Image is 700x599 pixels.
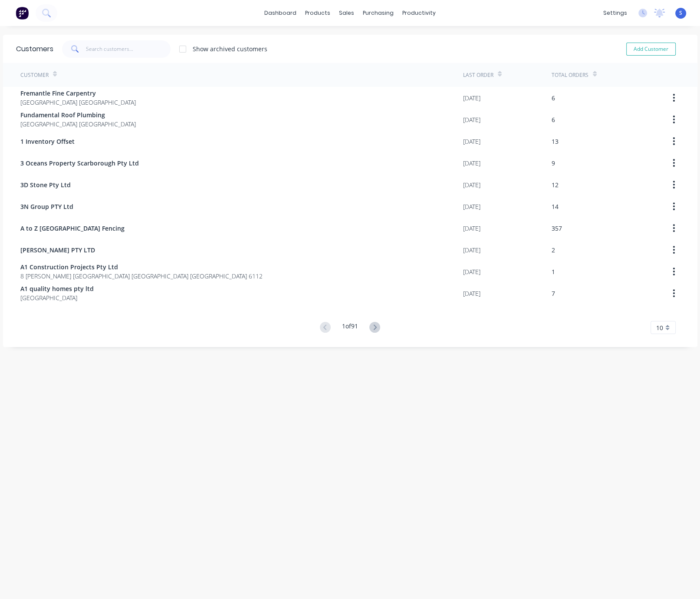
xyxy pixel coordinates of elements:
[463,71,493,79] div: Last Order
[16,7,29,20] img: Factory
[20,180,71,189] span: 3D Stone Pty Ltd
[463,289,480,298] div: [DATE]
[679,9,682,17] span: S
[20,89,136,98] span: Fremantle Fine Carpentry
[20,293,94,302] span: [GEOGRAPHIC_DATA]
[335,7,358,20] div: sales
[626,43,676,56] button: Add Customer
[463,137,480,146] div: [DATE]
[552,159,555,168] div: 9
[552,180,559,189] div: 12
[552,137,559,146] div: 13
[20,110,136,119] span: Fundamental Roof Plumbing
[552,202,559,211] div: 14
[193,44,267,53] div: Show archived customers
[20,71,49,79] div: Customer
[260,7,301,20] a: dashboard
[20,202,73,211] span: 3N Group PTY Ltd
[20,245,95,255] span: [PERSON_NAME] PTY LTD
[552,71,588,79] div: Total Orders
[20,98,136,107] span: [GEOGRAPHIC_DATA] [GEOGRAPHIC_DATA]
[463,267,480,276] div: [DATE]
[552,93,555,103] div: 6
[301,7,335,20] div: products
[552,115,555,124] div: 6
[463,202,480,211] div: [DATE]
[398,7,440,20] div: productivity
[463,159,480,168] div: [DATE]
[463,93,480,103] div: [DATE]
[599,7,631,20] div: settings
[552,224,562,233] div: 357
[16,44,53,54] div: Customers
[552,245,555,255] div: 2
[20,119,136,129] span: [GEOGRAPHIC_DATA] [GEOGRAPHIC_DATA]
[20,224,125,233] span: A to Z [GEOGRAPHIC_DATA] Fencing
[20,137,75,146] span: 1 Inventory Offset
[20,159,139,168] span: 3 Oceans Property Scarborough Pty Ltd
[552,289,555,298] div: 7
[463,245,480,255] div: [DATE]
[463,115,480,124] div: [DATE]
[358,7,398,20] div: purchasing
[20,284,94,293] span: A1 quality homes pty ltd
[86,40,171,58] input: Search customers...
[463,224,480,233] div: [DATE]
[656,323,663,332] span: 10
[342,321,358,334] div: 1 of 91
[20,262,263,271] span: A1 Construction Projects Pty Ltd
[20,271,263,281] span: 8 [PERSON_NAME] [GEOGRAPHIC_DATA] [GEOGRAPHIC_DATA] [GEOGRAPHIC_DATA] 6112
[552,267,555,276] div: 1
[463,180,480,189] div: [DATE]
